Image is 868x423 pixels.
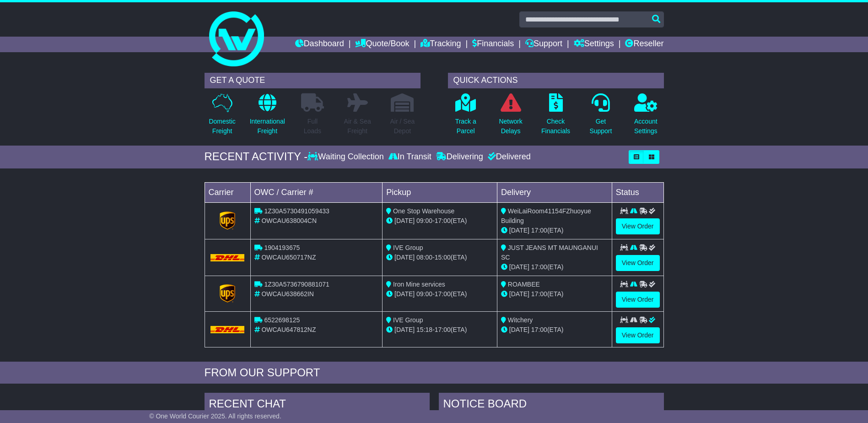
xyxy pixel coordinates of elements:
[394,326,415,333] span: [DATE]
[616,292,660,308] a: View Order
[390,117,415,136] p: Air / Sea Depot
[220,211,235,230] img: GetCarrierServiceLogo
[435,217,451,224] span: 17:00
[501,207,591,224] span: WeiLaiRoom41154FZhuoyue Building
[208,93,236,141] a: DomesticFreight
[205,73,421,88] div: GET A QUOTE
[344,117,371,136] p: Air & Sea Freight
[210,326,245,333] img: DHL.png
[634,93,658,141] a: AccountSettings
[435,254,451,261] span: 15:00
[616,327,660,343] a: View Order
[508,281,540,288] span: ROAMBEE
[149,412,281,420] span: © One World Courier 2025. All rights reserved.
[205,182,250,202] td: Carrier
[508,316,533,324] span: Witchery
[509,263,529,271] span: [DATE]
[616,218,660,234] a: View Order
[210,254,245,261] img: DHL.png
[264,281,329,288] span: 1Z30A5736790881071
[509,227,529,234] span: [DATE]
[509,326,529,333] span: [DATE]
[574,37,614,52] a: Settings
[301,117,324,136] p: Full Loads
[448,73,664,88] div: QUICK ACTIONS
[250,117,285,136] p: International Freight
[261,217,317,224] span: OWCAU638004CN
[205,366,664,380] div: FROM OUR SUPPORT
[541,93,571,141] a: CheckFinancials
[485,152,531,162] div: Delivered
[501,226,608,235] div: (ETA)
[264,207,329,215] span: 1Z30A5730491059433
[497,182,612,202] td: Delivery
[612,182,663,202] td: Status
[393,207,454,215] span: One Stop Warehouse
[501,262,608,272] div: (ETA)
[589,93,612,141] a: GetSupport
[307,152,386,162] div: Waiting Collection
[261,254,316,261] span: OWCAU650717NZ
[421,37,461,52] a: Tracking
[625,37,663,52] a: Reseller
[616,255,660,271] a: View Order
[416,290,432,298] span: 09:00
[205,393,430,418] div: RECENT CHAT
[531,263,547,271] span: 17:00
[393,316,423,324] span: IVE Group
[435,290,451,298] span: 17:00
[205,150,308,163] div: RECENT ACTIVITY -
[531,227,547,234] span: 17:00
[455,117,476,136] p: Track a Parcel
[393,244,423,251] span: IVE Group
[509,290,529,298] span: [DATE]
[531,290,547,298] span: 17:00
[416,217,432,224] span: 09:00
[264,316,300,324] span: 6522698125
[393,281,445,288] span: Iron Mine services
[434,152,485,162] div: Delivering
[525,37,562,52] a: Support
[261,290,313,298] span: OWCAU638662IN
[455,93,477,141] a: Track aParcel
[472,37,514,52] a: Financials
[386,289,493,299] div: - (ETA)
[295,37,344,52] a: Dashboard
[394,254,415,261] span: [DATE]
[386,325,493,335] div: - (ETA)
[541,117,570,136] p: Check Financials
[501,244,598,261] span: JUST JEANS MT MAUNGANUI SC
[439,393,664,418] div: NOTICE BOARD
[531,326,547,333] span: 17:00
[249,93,286,141] a: InternationalFreight
[499,117,522,136] p: Network Delays
[386,253,493,262] div: - (ETA)
[355,37,409,52] a: Quote/Book
[386,216,493,226] div: - (ETA)
[435,326,451,333] span: 17:00
[634,117,658,136] p: Account Settings
[220,284,235,303] img: GetCarrierServiceLogo
[394,217,415,224] span: [DATE]
[209,117,235,136] p: Domestic Freight
[498,93,523,141] a: NetworkDelays
[589,117,612,136] p: Get Support
[416,326,432,333] span: 15:18
[416,254,432,261] span: 08:00
[501,325,608,335] div: (ETA)
[264,244,300,251] span: 1904193675
[394,290,415,298] span: [DATE]
[383,182,497,202] td: Pickup
[501,289,608,299] div: (ETA)
[261,326,316,333] span: OWCAU647812NZ
[250,182,383,202] td: OWC / Carrier #
[386,152,434,162] div: In Transit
